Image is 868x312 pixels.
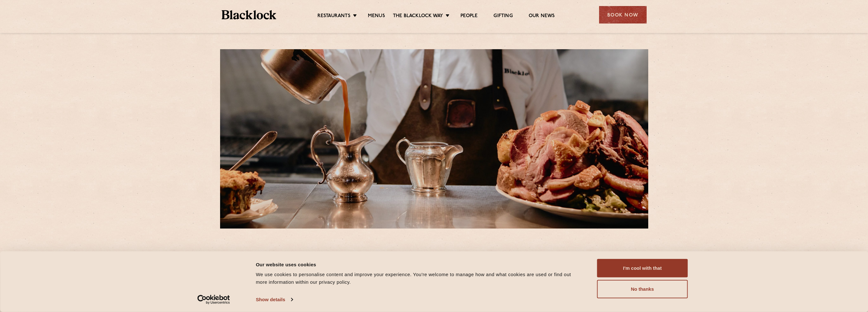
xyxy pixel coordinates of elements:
[599,6,647,23] div: Book Now
[393,13,443,20] a: The Blacklock Way
[460,13,478,20] a: People
[368,13,385,20] a: Menus
[597,259,688,277] button: I'm cool with that
[317,13,350,20] a: Restaurants
[493,13,512,20] a: Gifting
[186,295,241,304] a: Usercentrics Cookiebot - opens in a new window
[222,10,277,19] img: BL_Textured_Logo-footer-cropped.svg
[256,295,293,304] a: Show details
[256,261,583,268] div: Our website uses cookies
[597,280,688,298] button: No thanks
[256,271,583,286] div: We use cookies to personalise content and improve your experience. You're welcome to manage how a...
[529,13,555,20] a: Our News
